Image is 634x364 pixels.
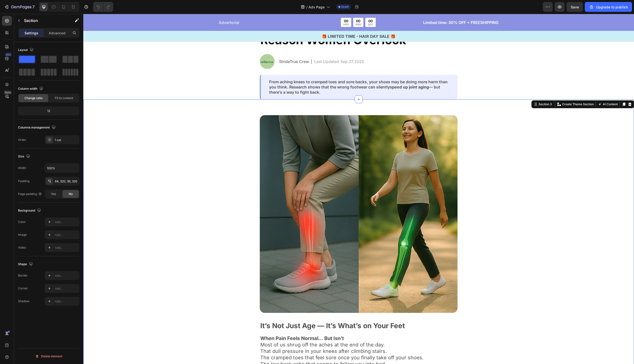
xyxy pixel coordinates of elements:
[55,179,78,184] div: 64, 320, 36, 320
[83,14,634,364] iframe: Design area
[5,53,12,57] div: 450
[18,233,27,237] div: Image
[306,71,346,76] strong: speed up joint aging
[18,286,28,291] div: Corner
[18,47,35,53] div: Layout
[55,286,78,291] div: Add...
[176,307,374,317] div: Rich Text Editor. Editing area: main
[176,101,374,299] img: gempages_584543196126643060-2a752d94-6532-469d-80df-1bbdb2c46f8b.png
[24,96,43,100] span: Change ratio
[177,321,261,327] strong: When Pain Feels Normal… But Isn’t
[51,192,56,196] span: Yes
[341,5,349,9] span: Draft
[18,86,44,92] div: Column width
[55,233,78,237] div: Add...
[19,107,78,114] div: 12
[18,124,57,131] div: Columns management
[177,307,374,316] p: It’s Not Just Age — It’s What’s on Your Feet
[186,65,366,81] p: From aching knees to cramped toes and sore backs, your shoes may be doing more harm than you thin...
[55,96,73,100] span: Fit to content
[454,88,470,93] div: Section 3
[55,246,78,250] div: Add...
[35,353,62,359] div: Delete element
[18,138,26,142] div: Order
[18,207,42,214] div: Background
[69,192,73,196] span: No
[176,40,191,55] img: gempages_584543196126643060-df072b8e-5dcd-4e80-a56f-5145129897e1.png
[18,261,34,268] div: Shape
[93,2,113,12] div: Undo/Redo
[24,30,38,36] p: Settings
[55,138,78,142] div: 1 col
[589,4,628,10] div: Upgrade to publish
[18,166,26,170] div: Width
[18,179,29,183] div: Padding
[18,273,28,278] div: Border
[55,274,78,278] div: Add...
[18,220,26,224] div: Color
[567,2,583,12] button: Save
[2,2,37,12] button: 7
[18,245,26,250] div: Video
[231,45,281,51] p: Last Updated Sep 27.2025
[55,220,78,224] div: Add...
[196,45,226,51] p: StrideTrue Crew
[24,18,65,23] p: Section
[308,4,325,10] span: Adv Page
[18,299,29,303] div: Shadow
[571,5,579,9] span: Save
[18,352,79,360] button: Delete element
[514,87,535,93] button: AI Content
[45,164,79,172] input: Auto
[18,153,31,160] div: Size
[55,299,78,304] div: Add...
[585,2,632,12] button: Upgrade to publish
[18,192,42,196] div: Page padding
[49,30,66,36] p: Advanced
[479,88,510,93] p: Create Theme Section
[177,328,374,353] p: Most of us shrug off the aches at the end of the day. That dull pressure in your knees after clim...
[306,4,307,10] span: /
[32,4,35,10] p: 7
[228,45,229,51] p: |
[4,90,12,94] div: Beta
